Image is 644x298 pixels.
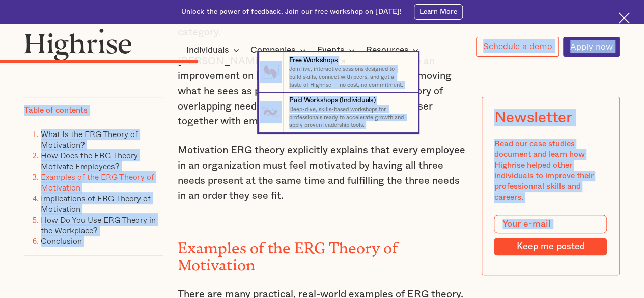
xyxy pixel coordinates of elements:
div: Free Workshops [289,56,338,65]
input: Your e-mail [494,215,607,233]
div: Events [317,44,345,57]
a: Implications of ERG Theory of Motivation [41,192,151,215]
div: Resources [366,44,408,57]
h2: Examples of the ERG Theory of Motivation [178,236,467,270]
a: Conclusion [41,235,82,247]
div: Resources [366,44,422,57]
p: Join live, interactive sessions designed to build skills, connect with peers, and get a taste of ... [289,65,410,89]
a: How Do You Use ERG Theory in the Workplace? [41,213,156,236]
a: Examples of the ERG Theory of Motivation [41,171,154,194]
div: Individuals [186,44,229,57]
a: Schedule a demo [476,37,559,57]
div: Individuals [186,44,242,57]
p: Motivation ERG theory explicitly explains that every employee in an organization must feel motiva... [178,143,467,203]
p: Deep-dive, skills-based workshops for professionals ready to accelerate growth and apply proven l... [289,105,410,129]
nav: Events [1,52,643,133]
a: Learn More [414,4,463,20]
a: How Does the ERG Theory Motivate Employees? [41,149,138,172]
a: What Is the ERG Theory of Motivation? [41,128,138,151]
input: Keep me posted [494,238,607,255]
img: Highrise logo [24,28,132,61]
div: Companies [250,44,309,57]
a: Apply now [563,37,620,57]
div: Read our case studies document and learn how Highrise helped other individuals to improve their p... [494,139,607,203]
form: Modal Form [494,215,607,255]
a: Paid Workshops (Individuals)Deep-dive, skills-based workshops for professionals ready to accelera... [259,93,418,133]
div: Paid Workshops (Individuals) [289,96,375,105]
img: Cross icon [618,12,630,24]
a: Free WorkshopsJoin live, interactive sessions designed to build skills, connect with peers, and g... [259,52,418,93]
div: Unlock the power of feedback. Join our free workshop on [DATE]! [181,7,402,17]
div: Events [317,44,358,57]
div: Companies [250,44,296,57]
